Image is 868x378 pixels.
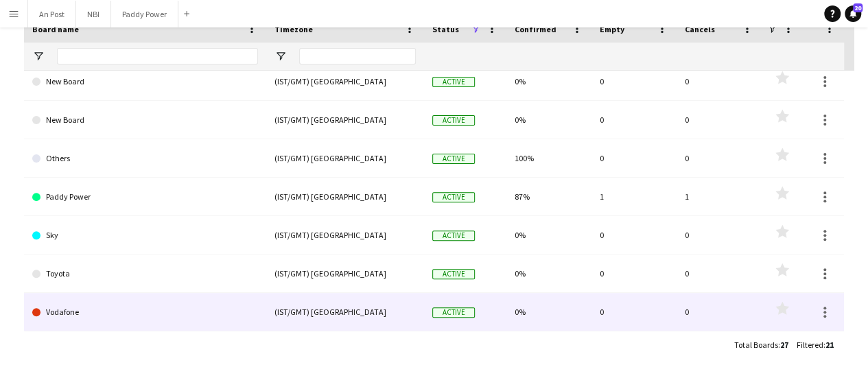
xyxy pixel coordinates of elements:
[591,255,677,292] div: 0
[432,269,475,279] span: Active
[266,293,424,331] div: (IST/GMT) [GEOGRAPHIC_DATA]
[797,331,834,358] div: :
[734,340,778,350] span: Total Boards
[677,216,762,254] div: 0
[853,3,863,12] span: 20
[685,24,715,34] span: Cancels
[734,331,788,358] div: :
[677,62,762,100] div: 0
[432,154,475,164] span: Active
[266,139,424,177] div: (IST/GMT) [GEOGRAPHIC_DATA]
[111,1,178,27] button: Paddy Power
[677,101,762,139] div: 0
[57,48,258,64] input: Board name Filter Input
[677,293,762,331] div: 0
[515,24,556,34] span: Confirmed
[32,178,258,216] a: Paddy Power
[506,293,591,331] div: 0%
[506,216,591,254] div: 0%
[432,77,475,87] span: Active
[825,340,834,350] span: 21
[266,101,424,139] div: (IST/GMT) [GEOGRAPHIC_DATA]
[797,340,823,350] span: Filtered
[32,255,258,293] a: Toyota
[32,24,79,34] span: Board name
[32,216,258,255] a: Sky
[591,178,677,215] div: 1
[677,139,762,177] div: 0
[506,101,591,139] div: 0%
[591,216,677,254] div: 0
[274,24,313,34] span: Timezone
[780,340,788,350] span: 27
[600,24,624,34] span: Empty
[591,139,677,177] div: 0
[266,178,424,215] div: (IST/GMT) [GEOGRAPHIC_DATA]
[32,293,258,331] a: Vodafone
[845,5,861,22] a: 20
[76,1,111,27] button: NBI
[432,24,459,34] span: Status
[32,62,258,101] a: New Board
[506,255,591,292] div: 0%
[506,62,591,100] div: 0%
[266,62,424,100] div: (IST/GMT) [GEOGRAPHIC_DATA]
[274,50,287,62] button: Open Filter Menu
[32,139,258,178] a: Others
[266,255,424,292] div: (IST/GMT) [GEOGRAPHIC_DATA]
[32,101,258,139] a: New Board
[506,178,591,215] div: 87%
[28,1,76,27] button: An Post
[432,115,475,126] span: Active
[266,216,424,254] div: (IST/GMT) [GEOGRAPHIC_DATA]
[591,62,677,100] div: 0
[299,48,416,64] input: Timezone Filter Input
[432,231,475,241] span: Active
[677,178,762,215] div: 1
[432,307,475,318] span: Active
[677,255,762,292] div: 0
[591,293,677,331] div: 0
[432,192,475,202] span: Active
[506,139,591,177] div: 100%
[32,50,45,62] button: Open Filter Menu
[591,101,677,139] div: 0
